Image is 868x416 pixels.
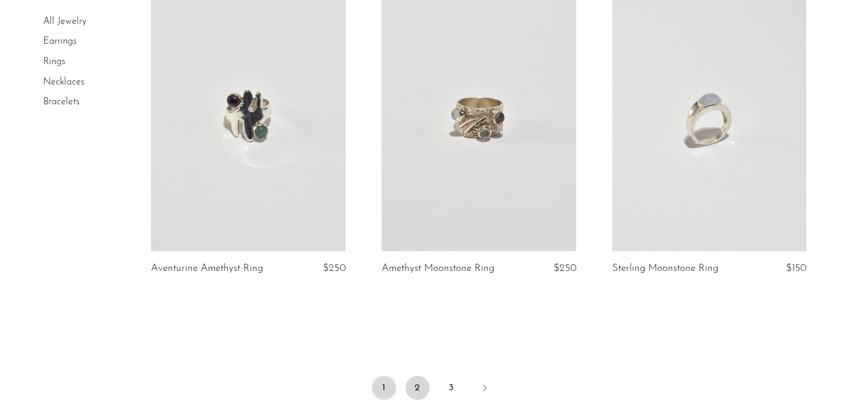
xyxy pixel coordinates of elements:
[473,376,497,402] a: Next
[612,263,718,274] a: Sterling Moonstone Ring
[372,376,396,400] span: 1
[323,263,346,273] span: $250
[382,263,494,274] a: Amethyst Moonstone Ring
[439,376,463,400] a: 3
[43,37,77,47] a: Earrings
[43,17,86,26] a: All Jewelry
[43,57,65,67] a: Rings
[43,77,84,87] a: Necklaces
[43,97,80,107] a: Bracelets
[786,263,806,273] span: $150
[406,376,430,400] a: 2
[151,263,263,274] a: Aventurine Amethyst Ring
[554,263,576,273] span: $250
